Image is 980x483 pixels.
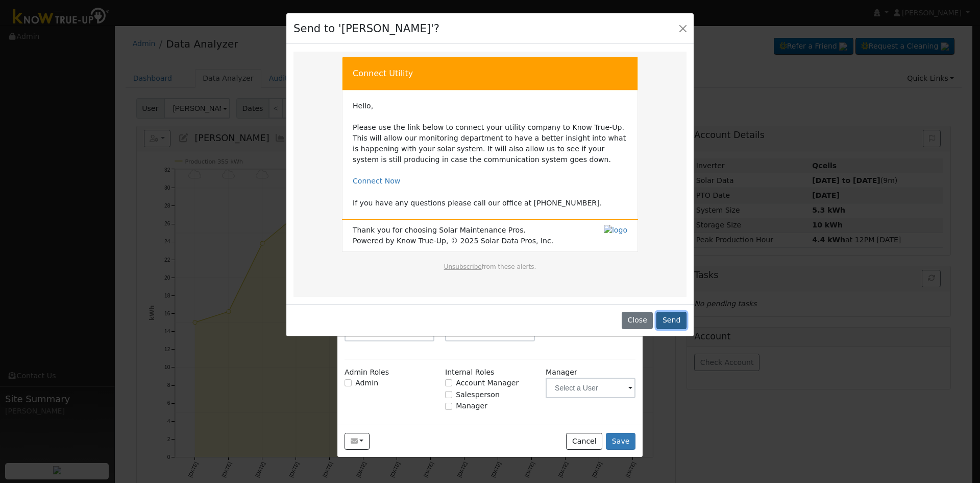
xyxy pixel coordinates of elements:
span: Thank you for choosing Solar Maintenance Pros. Powered by Know True-Up, © 2025 Solar Data Pros, Inc. [353,225,553,246]
a: Connect Now [353,177,400,185]
a: Unsubscribe [444,263,482,270]
td: Connect Utility [342,57,638,90]
button: Close [676,21,690,35]
h4: Send to '[PERSON_NAME]'? [293,20,439,37]
button: Close [622,312,653,329]
img: logo [604,225,627,236]
td: Hello, Please use the link below to connect your utility company to Know True-Up. This will allow... [353,101,627,209]
td: from these alerts. [352,262,628,282]
button: Send [656,312,687,329]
